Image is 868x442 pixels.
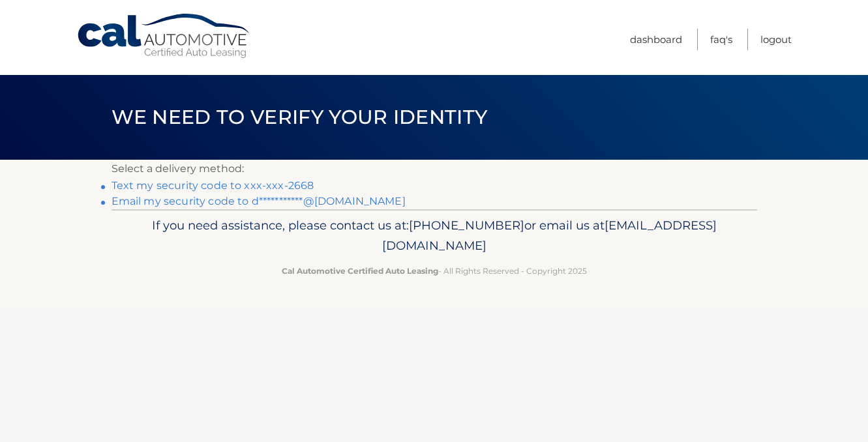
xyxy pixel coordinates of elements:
strong: Cal Automotive Certified Auto Leasing [282,266,438,276]
a: Cal Automotive [76,13,252,59]
p: If you need assistance, please contact us at: or email us at [120,215,749,257]
a: FAQ's [710,29,732,50]
span: [PHONE_NUMBER] [409,218,524,233]
p: Select a delivery method: [112,160,757,178]
a: Text my security code to xxx-xxx-2668 [112,179,314,192]
a: Logout [760,29,792,50]
a: Dashboard [630,29,682,50]
span: We need to verify your identity [112,105,488,129]
p: - All Rights Reserved - Copyright 2025 [120,264,749,278]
